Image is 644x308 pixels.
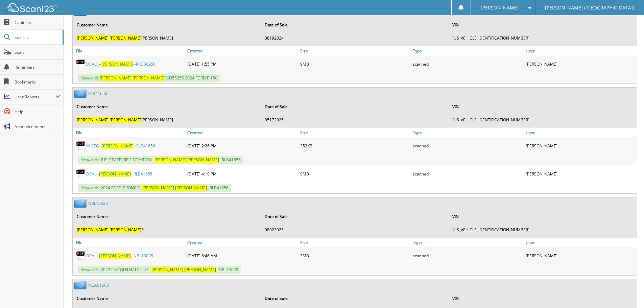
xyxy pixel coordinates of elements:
[186,128,299,137] a: Created
[449,18,636,32] th: VIN
[449,114,636,125] td: [US_VEHICLE_IDENTIFICATION_NUMBER]
[186,238,299,247] a: Created
[15,94,55,100] span: User Reports
[299,139,411,152] div: 352KB
[411,57,524,71] div: scanned
[411,249,524,262] div: scanned
[524,128,637,137] a: User
[184,267,216,273] span: [PERSON_NAME]
[99,171,131,177] span: [PERSON_NAME]
[524,249,637,262] div: [PERSON_NAME]
[73,46,186,55] a: File
[15,20,60,25] span: Cabinets
[110,117,141,123] span: [PERSON_NAME]
[86,171,152,177] a: DEAL--[PERSON_NAME]--RLB41656
[102,143,134,149] span: [PERSON_NAME]
[101,61,133,67] span: [PERSON_NAME]
[73,114,261,125] td: , [PERSON_NAME]
[299,57,411,71] div: 9MB
[133,75,164,81] span: [PERSON_NAME]
[15,79,60,85] span: Bookmarks
[76,141,86,151] img: PDF.png
[481,6,519,10] span: [PERSON_NAME]
[299,46,411,55] a: Size
[299,238,411,247] a: Size
[261,224,449,235] td: 08022025
[411,139,524,152] div: scanned
[186,139,299,152] div: [DATE] 2:26 PM
[74,89,88,98] img: folder2.png
[449,100,636,114] th: VIN
[99,253,131,259] span: [PERSON_NAME]
[524,57,637,71] div: [PERSON_NAME]
[186,249,299,262] div: [DATE] 8:46 AM
[449,32,636,44] td: [US_VEHICLE_IDENTIFICATION_NUMBER]
[76,251,86,261] img: PDF.png
[261,291,449,305] th: Date of Sale
[151,267,183,273] span: [PERSON_NAME]
[411,128,524,137] a: Type
[610,276,644,308] iframe: Chat Widget
[142,185,174,191] span: [PERSON_NAME]
[73,238,186,247] a: File
[524,46,637,55] a: User
[175,185,207,191] span: [PERSON_NAME]
[299,249,411,262] div: 3MB
[88,282,109,288] a: NGA01663
[88,91,107,96] a: RLB41656
[78,266,241,274] span: Keywords: 2022 LINCOLN NAUTILUS-- --NBL13028
[186,57,299,71] div: [DATE] 1:55 PM
[7,3,57,12] img: scan123-logo-white.svg
[261,100,449,114] th: Date of Sale
[15,109,60,115] span: Help
[110,227,141,233] span: [PERSON_NAME]
[187,157,219,163] span: [PERSON_NAME]
[15,124,60,129] span: Announcements
[449,224,636,235] td: [US_VEHICLE_IDENTIFICATION_NUMBER]
[411,167,524,181] div: scanned
[545,6,634,10] span: [PERSON_NAME] ([GEOGRAPHIC_DATA])
[154,157,186,163] span: [PERSON_NAME]
[15,34,59,40] span: Search
[261,210,449,223] th: Date of Sale
[100,75,132,81] span: [PERSON_NAME]
[77,35,109,41] span: [PERSON_NAME]
[261,32,449,44] td: 08192024
[524,139,637,152] div: [PERSON_NAME]
[261,18,449,32] th: Date of Sale
[186,167,299,181] div: [DATE] 4:19 PM
[86,253,153,259] a: DEAL--[PERSON_NAME]--NBL13028
[73,210,261,223] th: Customer Name
[524,167,637,181] div: [PERSON_NAME]
[86,61,156,67] a: DEALS--[PERSON_NAME]--RKD56256
[186,46,299,55] a: Created
[15,64,60,70] span: Reminders
[78,156,243,164] span: Keywords: [US_STATE] REGISTRATION-- --RLB41656
[299,167,411,181] div: 9MB
[73,128,186,137] a: File
[411,238,524,247] a: Type
[449,210,636,223] th: VIN
[76,59,86,69] img: PDF.png
[77,227,109,233] span: [PERSON_NAME]
[73,100,261,114] th: Customer Name
[73,224,261,235] td: , R
[524,238,637,247] a: User
[74,281,88,289] img: folder2.png
[449,291,636,305] th: VIN
[73,18,261,32] th: Customer Name
[78,184,231,192] span: Keywords: 2024 FORD BRONCO-- --RLB41656
[110,35,141,41] span: [PERSON_NAME]
[411,46,524,55] a: Type
[73,291,261,305] th: Customer Name
[76,169,86,179] img: PDF.png
[74,199,88,208] img: folder2.png
[15,49,60,55] span: Scan
[77,117,109,123] span: [PERSON_NAME]
[86,143,155,149] a: IN REG--[PERSON_NAME]--RLB41656
[88,200,108,206] a: NBL13028
[78,74,220,82] span: Keywords: RKD56256 2024 FORD F-150
[261,114,449,125] td: 05172025
[73,32,261,44] td: , [PERSON_NAME]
